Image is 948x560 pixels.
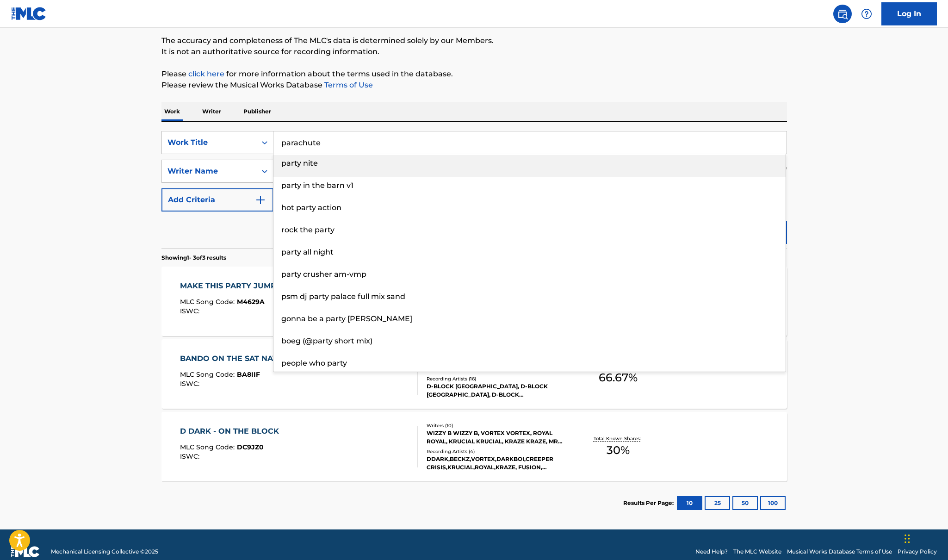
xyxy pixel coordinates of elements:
[857,5,876,23] div: Help
[161,80,787,91] p: Please review the Musical Works Database
[161,188,273,212] button: Add Criteria
[237,370,260,379] span: BA8IIF
[11,7,47,20] img: MLC Logo
[705,496,730,510] button: 25
[11,546,40,557] img: logo
[255,194,266,205] img: 9d2ae6d4665cec9f34b9.svg
[161,339,787,409] a: BANDO ON THE SAT NAVMLC Song Code:BA8IIFISWC:Writers (3)[PERSON_NAME], [PERSON_NAME], [PERSON_NAM...
[281,181,353,190] span: party in the barn v1
[161,267,787,336] a: MAKE THIS PARTY JUMPMLC Song Code:M4629AISWC:Writers (3)[PERSON_NAME], [PERSON_NAME], [PERSON_NAM...
[281,159,318,168] span: party nite
[322,81,373,89] a: Terms of Use
[281,314,412,323] span: gonna be a party [PERSON_NAME]
[161,35,787,46] p: The accuracy and completeness of The MLC's data is determined solely by our Members.
[161,68,787,80] p: Please for more information about the terms used in the database.
[161,254,226,262] p: Showing 1 - 3 of 3 results
[180,298,237,306] span: MLC Song Code :
[161,102,183,121] p: Work
[281,336,372,345] span: boeg (@party short mix)
[180,353,283,364] div: BANDO ON THE SAT NAV
[180,307,202,315] span: ISWC :
[695,548,728,556] a: Need Help?
[427,429,566,446] div: WIZZY B WIZZY B, VORTEX VORTEX, ROYAL ROYAL, KRUCIAL KRUCIAL, KRAZE KRAZE, MR FUSION FUSION, [PER...
[732,496,758,510] button: 50
[281,225,335,234] span: rock the party
[161,131,787,249] form: Search Form
[180,443,237,451] span: MLC Song Code :
[898,548,937,556] a: Privacy Policy
[594,435,643,442] p: Total Known Shares:
[760,496,786,510] button: 100
[51,548,158,556] span: Mechanical Licensing Collective © 2025
[677,496,702,510] button: 10
[607,442,630,459] span: 30 %
[427,448,566,455] div: Recording Artists ( 4 )
[281,292,405,301] span: psm dj party palace full mix sand
[281,359,347,367] span: people who party
[180,426,284,437] div: D DARK - ON THE BLOCK
[161,412,787,481] a: D DARK - ON THE BLOCKMLC Song Code:DC9JZ0ISWC:Writers (10)WIZZY B WIZZY B, VORTEX VORTEX, ROYAL R...
[905,525,910,553] div: Drag
[833,5,852,23] a: Public Search
[241,102,274,121] p: Publisher
[623,499,676,507] p: Results Per Page:
[281,203,341,212] span: hot party action
[427,382,566,399] div: D-BLOCK [GEOGRAPHIC_DATA], D-BLOCK [GEOGRAPHIC_DATA], D-BLOCK [GEOGRAPHIC_DATA], [GEOGRAPHIC_DATA...
[599,369,638,386] span: 66.67 %
[733,548,781,556] a: The MLC Website
[188,69,224,78] a: click here
[281,248,334,256] span: party all night
[237,443,264,451] span: DC9JZ0
[281,270,366,279] span: party crusher am-vmp
[161,46,787,57] p: It is not an authoritative source for recording information.
[180,452,202,460] span: ISWC :
[180,380,202,388] span: ISWC :
[427,455,566,472] div: DDARK,BECKZ,VORTEX,DARKBOI,CREEPER CRISIS,KRUCIAL,ROYAL,KRAZE, FUSION, MR.FUSION, MR.FUSION
[180,280,281,292] div: MAKE THIS PARTY JUMP
[167,137,251,148] div: Work Title
[237,298,265,306] span: M4629A
[861,8,872,19] img: help
[787,548,892,556] a: Musical Works Database Terms of Use
[881,2,937,25] a: Log In
[902,516,948,560] iframe: Chat Widget
[837,8,848,19] img: search
[427,422,566,429] div: Writers ( 10 )
[427,375,566,382] div: Recording Artists ( 16 )
[180,370,237,379] span: MLC Song Code :
[167,166,251,177] div: Writer Name
[199,102,224,121] p: Writer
